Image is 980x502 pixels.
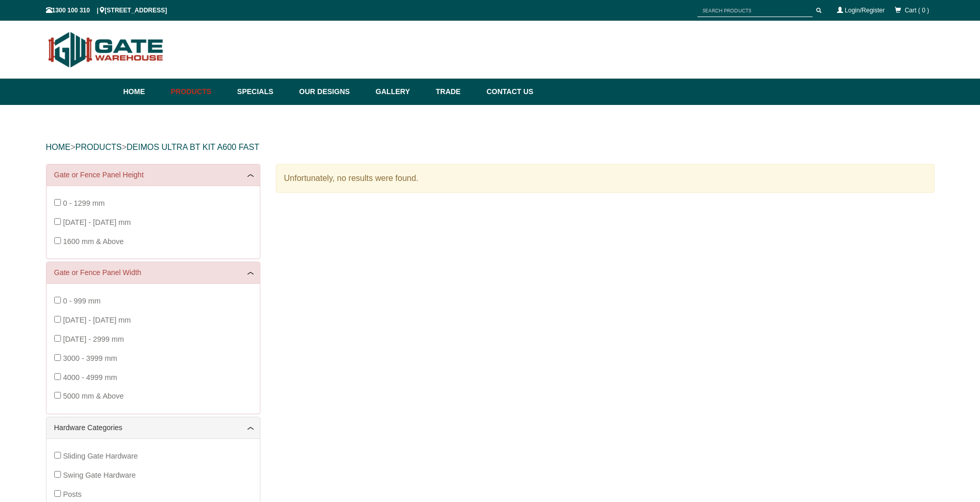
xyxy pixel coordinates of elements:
span: [DATE] - [DATE] mm [63,218,131,226]
span: [DATE] - 2999 mm [63,335,124,343]
a: Products [166,79,232,105]
a: Home [123,79,166,105]
a: Login/Register [845,7,884,14]
a: Gate or Fence Panel Width [54,267,252,278]
span: 1600 mm & Above [63,237,124,246]
img: Gate Warehouse [46,26,166,73]
span: Swing Gate Hardware [63,471,136,479]
span: [DATE] - [DATE] mm [63,316,131,324]
span: Cart ( 0 ) [905,7,929,14]
a: deimos ultra bt kit a600 fast [127,143,259,151]
a: Trade [430,79,481,105]
a: Specials [232,79,294,105]
a: Our Designs [294,79,370,105]
div: Unfortunately, no results were found. [276,164,935,193]
span: 0 - 999 mm [63,297,101,305]
a: HOME [46,143,71,151]
a: Hardware Categories [54,422,252,433]
span: 1300 100 310 | [STREET_ADDRESS] [46,7,167,14]
span: Sliding Gate Hardware [63,452,138,460]
a: Gate or Fence Panel Height [54,170,252,180]
a: PRODUCTS [75,143,122,151]
span: Posts [63,490,82,498]
input: SEARCH PRODUCTS [697,4,813,17]
a: Gallery [370,79,430,105]
a: Contact Us [481,79,534,105]
span: 3000 - 3999 mm [63,354,117,362]
div: > > [46,131,935,164]
span: 4000 - 4999 mm [63,373,117,382]
span: 5000 mm & Above [63,392,124,400]
span: 0 - 1299 mm [63,199,105,207]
